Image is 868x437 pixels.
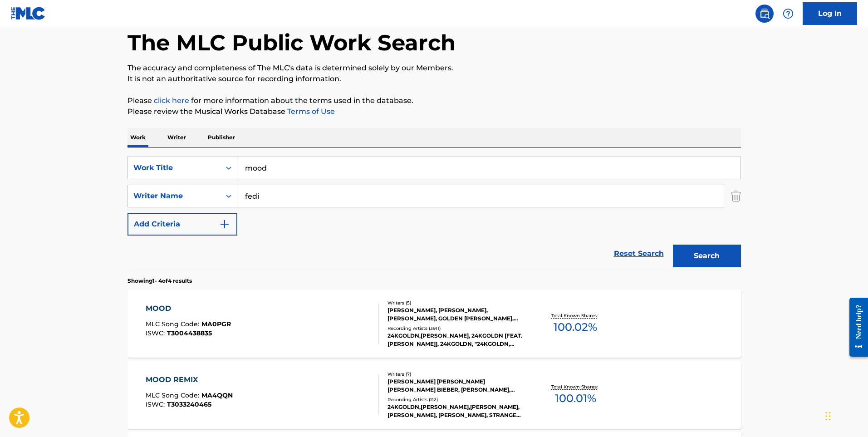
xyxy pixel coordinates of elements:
p: Publisher [205,128,238,147]
form: Search Form [128,157,741,272]
img: Delete Criterion [731,185,741,207]
span: 100.02 % [554,319,597,335]
p: Total Known Shares: [551,383,600,390]
button: Add Criteria [128,213,237,236]
div: Work Title [133,162,215,173]
div: MOOD [146,303,231,314]
p: Showing 1 - 4 of 4 results [128,277,192,285]
span: 100.01 % [555,390,596,407]
img: MLC Logo [11,7,46,20]
div: [PERSON_NAME], [PERSON_NAME], [PERSON_NAME], GOLDEN [PERSON_NAME], [PERSON_NAME] [387,306,525,323]
span: MLC Song Code : [146,320,201,328]
p: Total Known Shares: [551,312,600,319]
img: help [783,8,794,19]
span: MLC Song Code : [146,391,201,399]
span: ISWC : [146,400,167,408]
img: 9d2ae6d4665cec9f34b9.svg [219,219,230,230]
a: MOODMLC Song Code:MA0PGRISWC:T3004438835Writers (5)[PERSON_NAME], [PERSON_NAME], [PERSON_NAME], G... [128,290,741,358]
iframe: Resource Center [843,291,868,364]
span: MA0PGR [201,320,231,328]
span: ISWC : [146,329,167,337]
p: Please for more information about the terms used in the database. [128,95,741,106]
div: Drag [825,403,831,430]
img: search [759,8,770,19]
button: Search [673,245,741,267]
div: [PERSON_NAME] [PERSON_NAME] [PERSON_NAME] BIEBER, [PERSON_NAME], [PERSON_NAME], [PERSON_NAME], [P... [387,378,525,394]
iframe: Chat Widget [823,393,868,437]
div: Recording Artists ( 3911 ) [387,325,525,332]
div: Writer Name [133,191,215,201]
span: T3004438835 [167,329,212,337]
span: T3033240465 [167,400,211,408]
p: It is not an authoritative source for recording information. [128,74,741,84]
p: Work [128,128,148,147]
div: Help [779,5,797,23]
div: Writers ( 5 ) [387,300,525,306]
p: The accuracy and completeness of The MLC's data is determined solely by our Members. [128,63,741,74]
p: Writer [165,128,189,147]
div: 24KGOLDN,[PERSON_NAME], 24KGOLDN [FEAT. [PERSON_NAME]], 24KGOLDN, "24KGOLDN, [PERSON_NAME], [PERS... [387,332,525,348]
div: Recording Artists ( 112 ) [387,396,525,403]
h1: The MLC Public Work Search [128,29,456,56]
span: MA4QQN [201,391,233,399]
div: MOOD REMIX [146,374,233,385]
a: MOOD REMIXMLC Song Code:MA4QQNISWC:T3033240465Writers (7)[PERSON_NAME] [PERSON_NAME] [PERSON_NAME... [128,361,741,429]
a: Reset Search [609,244,668,264]
div: 24KGOLDN,[PERSON_NAME],[PERSON_NAME], [PERSON_NAME], [PERSON_NAME], STRANGE FRUITS MUSIC,[PERSON_... [387,403,525,419]
a: Log In [803,2,857,25]
a: click here [154,96,189,105]
div: Writers ( 7 ) [387,371,525,378]
a: Terms of Use [285,107,335,116]
a: Public Search [755,5,774,23]
p: Please review the Musical Works Database [128,106,741,117]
